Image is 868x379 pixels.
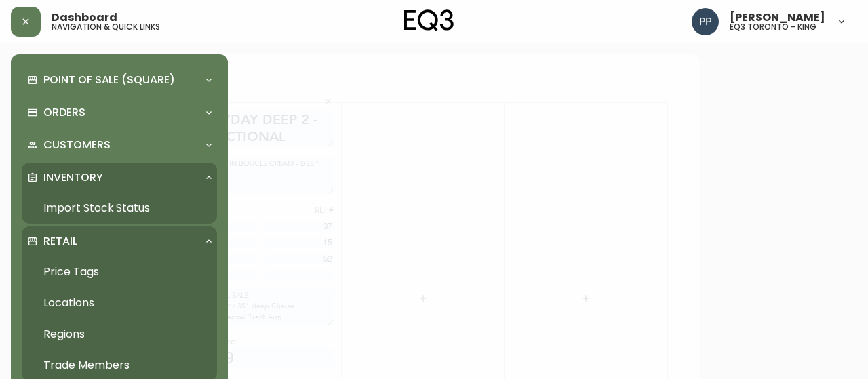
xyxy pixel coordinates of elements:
p: Inventory [43,170,103,185]
img: logo [404,9,454,31]
div: Customers [22,130,217,160]
a: Price Tags [22,256,217,287]
span: Dashboard [52,12,117,23]
p: Customers [43,138,111,153]
textarea: AS SHOWN IN BOUCLE CREAM - DEEP PREMIUM [41,99,187,136]
div: Orders [22,98,217,127]
h5: navigation & quick links [52,23,160,31]
a: Import Stock Status [22,193,217,224]
div: Inventory [22,163,217,193]
img: 93ed64739deb6bac3372f15ae91c6632 [692,8,719,35]
textarea: EVERYDAY DEEP 2 -PC SECTIONAL [41,56,187,93]
a: Locations [22,287,217,319]
div: Retail [22,226,217,256]
p: Retail [43,234,77,249]
p: Orders [43,105,85,120]
a: Regions [22,319,217,350]
div: Point of Sale (Square) [22,65,217,95]
h5: eq3 toronto - king [730,23,816,31]
p: Point of Sale (Square) [43,73,175,87]
span: [PERSON_NAME] [730,12,825,23]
